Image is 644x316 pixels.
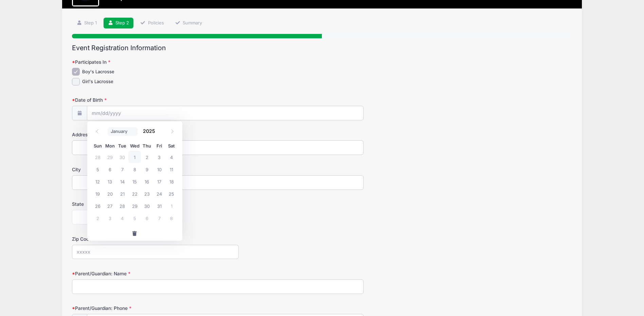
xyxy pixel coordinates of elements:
label: Address [72,131,239,138]
input: mm/dd/yyyy [87,106,364,120]
span: October 3, 2025 [153,151,165,163]
span: Tue [116,144,128,148]
span: Sun [92,144,104,148]
span: November 4, 2025 [116,212,128,224]
input: Year [140,126,162,136]
span: October 13, 2025 [104,175,116,187]
span: November 5, 2025 [128,212,141,224]
span: November 2, 2025 [92,212,104,224]
a: Step 1 [72,18,101,29]
span: October 21, 2025 [116,187,128,200]
span: October 2, 2025 [141,151,153,163]
span: September 28, 2025 [92,151,104,163]
span: October 24, 2025 [153,187,165,200]
label: Parent/Guardian: Phone [72,305,239,312]
label: State [72,201,239,208]
span: October 17, 2025 [153,175,165,187]
span: October 20, 2025 [104,187,116,200]
span: October 28, 2025 [116,200,128,212]
span: October 25, 2025 [165,187,178,200]
input: xxxxx [72,245,239,259]
h2: Event Registration Information [72,44,572,52]
span: October 18, 2025 [165,175,178,187]
label: City [72,166,239,173]
span: October 26, 2025 [92,200,104,212]
a: Policies [136,18,168,29]
a: Summary [170,18,206,29]
span: October 9, 2025 [141,163,153,175]
label: Parent/Guardian: Name [72,270,239,277]
span: October 10, 2025 [153,163,165,175]
span: Fri [153,144,165,148]
span: Mon [104,144,116,148]
span: October 19, 2025 [92,187,104,200]
span: October 15, 2025 [128,175,141,187]
span: November 7, 2025 [153,212,165,224]
span: October 31, 2025 [153,200,165,212]
span: October 14, 2025 [116,175,128,187]
span: November 8, 2025 [165,212,178,224]
span: October 29, 2025 [128,200,141,212]
label: Zip Code [72,236,239,242]
span: October 11, 2025 [165,163,178,175]
span: October 7, 2025 [116,163,128,175]
label: Date of Birth [72,97,239,103]
span: October 12, 2025 [92,175,104,187]
a: Step 2 [104,18,134,29]
span: November 6, 2025 [141,212,153,224]
span: November 3, 2025 [104,212,116,224]
label: Girl's Lacrosse [82,78,113,85]
span: October 1, 2025 [128,151,141,163]
span: October 16, 2025 [141,175,153,187]
span: October 8, 2025 [128,163,141,175]
label: Boy's Lacrosse [82,68,114,75]
span: September 30, 2025 [116,151,128,163]
span: October 27, 2025 [104,200,116,212]
span: October 30, 2025 [141,200,153,212]
span: Sat [165,144,178,148]
span: November 1, 2025 [165,200,178,212]
span: October 22, 2025 [128,187,141,200]
select: Month [108,127,138,136]
span: Thu [141,144,153,148]
span: October 6, 2025 [104,163,116,175]
span: October 23, 2025 [141,187,153,200]
span: September 29, 2025 [104,151,116,163]
span: October 4, 2025 [165,151,178,163]
span: Wed [128,144,141,148]
span: October 5, 2025 [92,163,104,175]
label: Participates In [72,59,239,65]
